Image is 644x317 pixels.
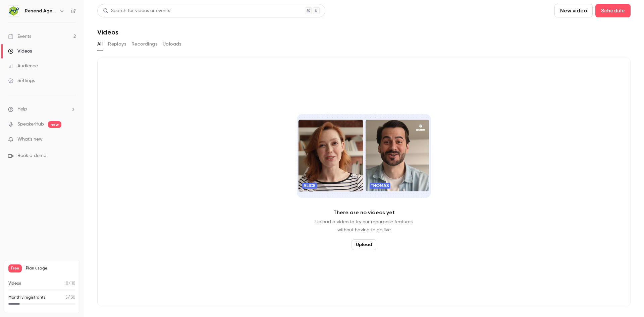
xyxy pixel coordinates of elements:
img: Resend Agency Kft [8,6,19,16]
button: Replays [108,39,126,50]
button: Upload [352,239,376,250]
button: New video [554,4,593,17]
button: Schedule [595,4,631,17]
p: Videos [8,281,21,287]
a: SpeakerHub [17,121,44,128]
span: Book a demo [17,152,46,159]
span: What's new [17,136,43,143]
p: There are no videos yet [333,209,395,217]
li: help-dropdown-opener [8,106,76,113]
p: Monthly registrants [8,295,46,301]
span: Plan usage [26,266,75,271]
button: Uploads [163,39,181,50]
button: All [97,39,103,50]
span: Help [17,106,27,113]
h6: Resend Agency Kft [25,8,56,14]
iframe: Noticeable Trigger [68,137,76,143]
div: Audience [8,63,38,69]
h1: Videos [97,28,118,36]
div: Events [8,33,31,40]
section: Videos [97,4,631,313]
span: 5 [65,296,68,300]
span: 0 [66,282,68,286]
button: Recordings [131,39,157,50]
div: Settings [8,77,35,84]
div: Videos [8,48,32,55]
p: / 30 [65,295,75,301]
span: new [48,121,61,128]
p: / 10 [66,281,75,287]
p: Upload a video to try our repurpose features without having to go live [315,218,413,234]
span: Free [8,264,22,272]
div: Search for videos or events [103,7,170,14]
